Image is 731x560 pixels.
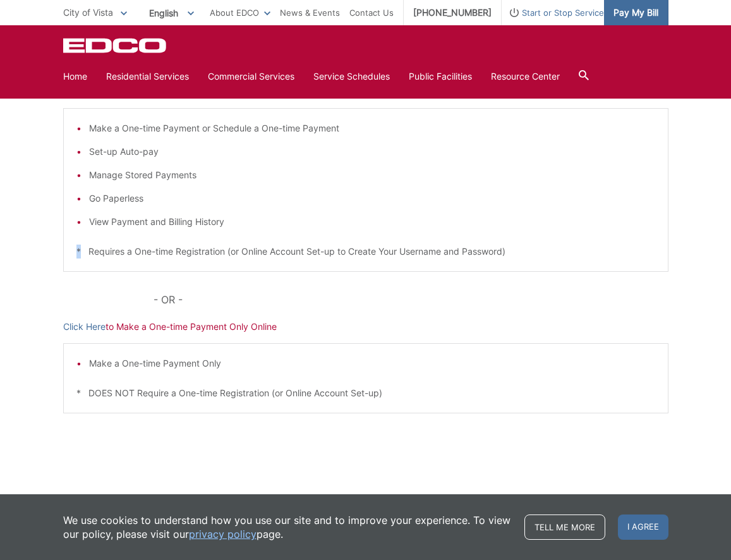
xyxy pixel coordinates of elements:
[63,320,668,334] p: to Make a One-time Payment Only Online
[491,70,560,83] a: Resource Center
[409,70,472,83] a: Public Facilities
[63,513,512,541] p: We use cookies to understand how you use our site and to improve your experience. To view our pol...
[189,527,257,541] a: privacy policy
[613,6,658,20] span: Pay My Bill
[313,70,390,83] a: Service Schedules
[524,514,605,540] a: Tell me more
[140,3,203,23] span: English
[76,386,655,400] p: * DOES NOT Require a One-time Registration (or Online Account Set-up)
[106,70,189,83] a: Residential Services
[89,121,655,135] li: Make a One-time Payment or Schedule a One-time Payment
[210,6,270,20] a: About EDCO
[63,320,106,334] a: Click Here
[208,70,294,83] a: Commercial Services
[89,215,655,229] li: View Payment and Billing History
[76,245,655,259] p: * Requires a One-time Registration (or Online Account Set-up to Create Your Username and Password)
[63,38,168,53] a: EDCD logo. Return to the homepage.
[89,192,655,205] li: Go Paperless
[89,356,655,370] li: Make a One-time Payment Only
[280,6,340,20] a: News & Events
[618,514,668,540] span: I agree
[89,168,655,182] li: Manage Stored Payments
[349,6,394,20] a: Contact Us
[89,145,655,159] li: Set-up Auto-pay
[63,70,87,83] a: Home
[154,291,668,308] p: - OR -
[63,7,113,18] span: City of Vista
